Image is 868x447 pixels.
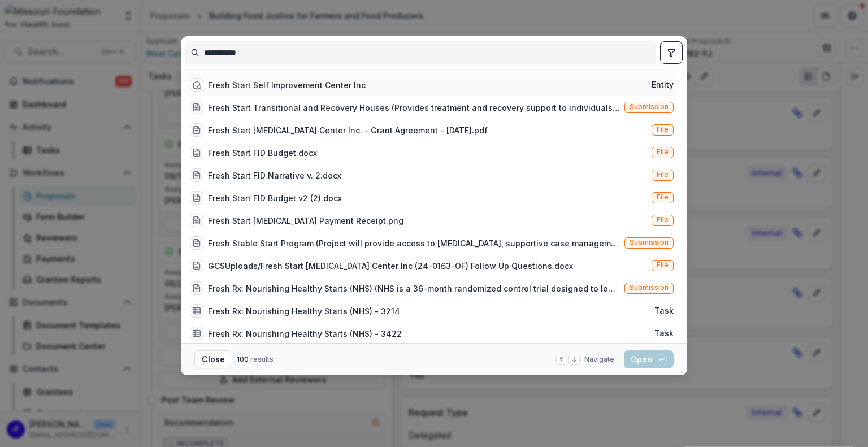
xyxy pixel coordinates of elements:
[584,354,614,364] span: Navigate
[208,124,488,136] div: Fresh Start [MEDICAL_DATA] Center Inc. - Grant Agreement - [DATE].pdf
[654,306,674,316] span: Task
[657,148,669,156] span: File
[657,261,669,269] span: File
[630,238,669,246] span: Submission
[208,192,342,204] div: Fresh Start FID Budget v2 (2).docx
[208,170,341,181] div: Fresh Start FID Narrative v. 2.docx
[208,328,402,340] div: Fresh Rx: Nourishing Healthy Starts (NHS) - 3422
[657,171,669,179] span: File
[660,41,683,64] button: toggle filters
[652,80,674,90] span: Entity
[250,355,274,363] span: results
[208,102,620,114] div: Fresh Start Transitional and Recovery Houses (Provides treatment and recovery support to individu...
[208,283,620,294] div: Fresh Rx: Nourishing Healthy Starts (NHS) (NHS is a 36-month randomized control trial designed to...
[630,284,669,292] span: Submission
[657,216,669,224] span: File
[208,305,400,317] div: Fresh Rx: Nourishing Healthy Starts (NHS) - 3214
[194,350,232,368] button: Close
[208,237,620,249] div: Fresh Stable Start Program (Project will provide access to [MEDICAL_DATA], supportive case manage...
[208,215,403,227] div: Fresh Start [MEDICAL_DATA] Payment Receipt.png
[657,193,669,201] span: File
[624,350,674,368] button: Open
[654,329,674,338] span: Task
[208,147,317,159] div: Fresh Start FID Budget.docx
[208,79,366,91] div: Fresh Start Self Improvement Center Inc
[208,260,573,272] div: GCSUploads/Fresh Start [MEDICAL_DATA] Center Inc (24-0163-OF) Follow Up Questions.docx
[657,125,669,133] span: File
[630,103,669,111] span: Submission
[237,355,249,363] span: 100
